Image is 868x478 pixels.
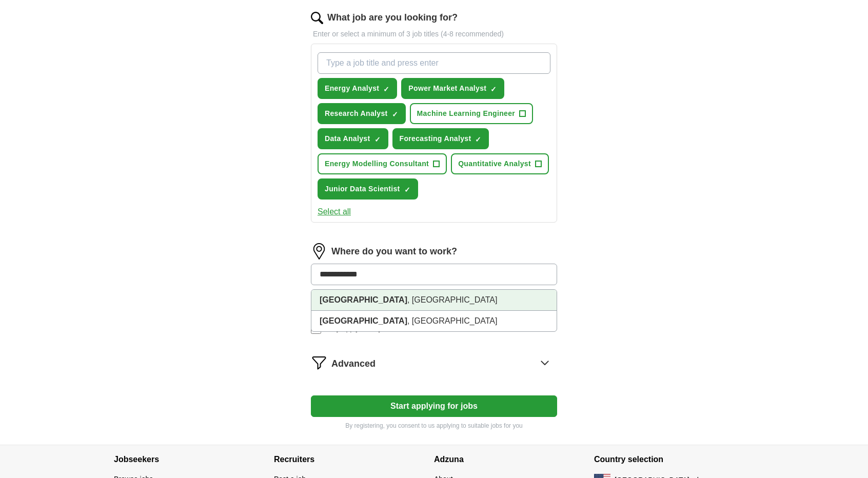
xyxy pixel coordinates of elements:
[325,184,400,194] span: Junior Data Scientist
[331,357,376,371] span: Advanced
[320,316,407,325] strong: [GEOGRAPHIC_DATA]
[318,78,397,99] button: Energy Analyst✓
[374,135,381,144] span: ✓
[410,103,534,124] button: Machine Learning Engineer
[318,206,351,218] button: Select all
[318,103,406,124] button: Research Analyst✓
[383,85,389,93] span: ✓
[458,158,531,169] span: Quantitative Analyst
[311,290,557,311] li: , [GEOGRAPHIC_DATA]
[311,354,327,371] img: filter
[325,108,388,119] span: Research Analyst
[318,178,418,200] button: Junior Data Scientist✓
[417,108,516,119] span: Machine Learning Engineer
[311,12,323,24] img: search.png
[404,186,410,194] span: ✓
[311,395,557,417] button: Start applying for jobs
[490,85,497,93] span: ✓
[318,52,550,74] input: Type a job title and press enter
[408,83,486,94] span: Power Market Analyst
[475,135,481,144] span: ✓
[331,245,457,258] label: Where do you want to work?
[392,110,398,118] span: ✓
[311,29,557,39] p: Enter or select a minimum of 3 job titles (4-8 recommended)
[594,445,754,474] h4: Country selection
[400,133,471,144] span: Forecasting Analyst
[401,78,504,99] button: Power Market Analyst✓
[311,243,327,260] img: location.png
[325,83,379,94] span: Energy Analyst
[325,133,370,144] span: Data Analyst
[318,128,388,149] button: Data Analyst✓
[451,153,549,174] button: Quantitative Analyst
[318,153,447,174] button: Energy Modelling Consultant
[325,158,429,169] span: Energy Modelling Consultant
[311,421,557,430] p: By registering, you consent to us applying to suitable jobs for you
[327,11,458,25] label: What job are you looking for?
[320,295,407,304] strong: [GEOGRAPHIC_DATA]
[392,128,489,149] button: Forecasting Analyst✓
[311,311,557,331] li: , [GEOGRAPHIC_DATA]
